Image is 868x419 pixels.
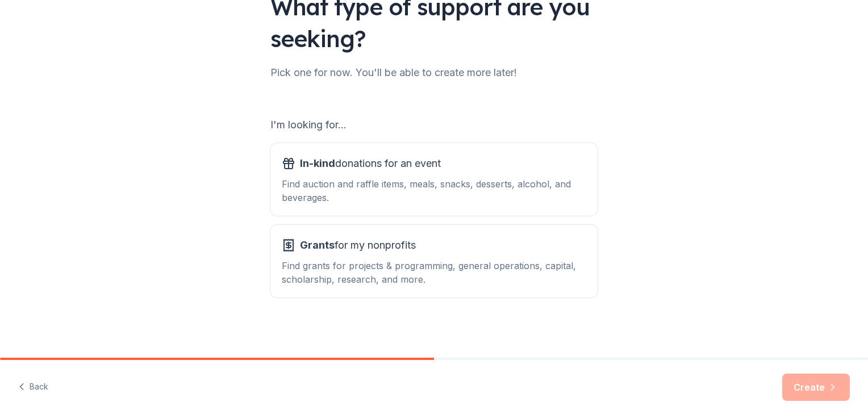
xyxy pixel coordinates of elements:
[300,157,335,169] span: In-kind
[282,177,586,204] div: Find auction and raffle items, meals, snacks, desserts, alcohol, and beverages.
[270,143,598,216] button: In-kinddonations for an eventFind auction and raffle items, meals, snacks, desserts, alcohol, and...
[300,236,416,254] span: for my nonprofits
[282,259,586,286] div: Find grants for projects & programming, general operations, capital, scholarship, research, and m...
[18,375,48,399] button: Back
[300,239,335,251] span: Grants
[270,116,598,134] div: I'm looking for...
[270,225,598,298] button: Grantsfor my nonprofitsFind grants for projects & programming, general operations, capital, schol...
[270,64,598,82] div: Pick one for now. You'll be able to create more later!
[300,154,441,173] span: donations for an event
